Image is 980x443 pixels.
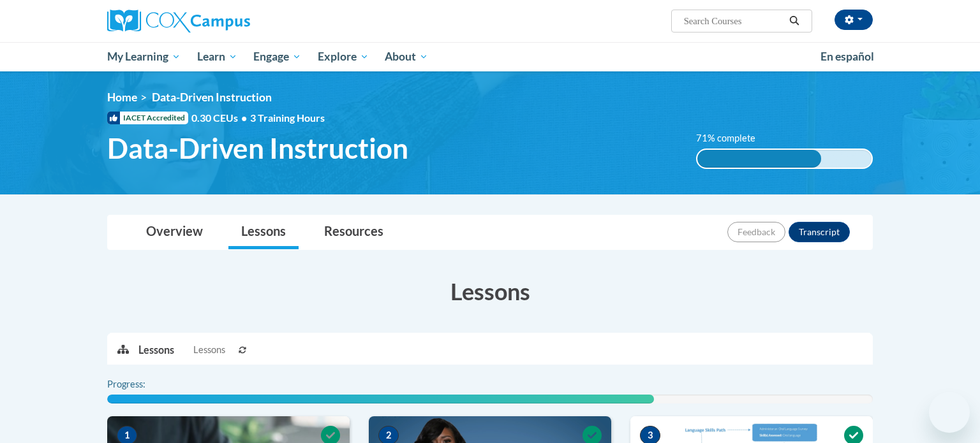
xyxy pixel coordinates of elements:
a: Overview [133,215,216,249]
span: 0.30 CEUs [191,111,250,125]
span: 3 Training Hours [250,112,325,124]
a: Home [107,91,137,104]
span: About [385,49,428,64]
a: Explore [309,42,377,71]
p: Lessons [138,343,174,357]
a: En español [812,43,882,70]
span: Lessons [193,343,225,357]
input: Search Courses [683,13,785,29]
span: Data-Driven Instruction [152,91,272,104]
a: Lessons [228,215,299,249]
a: Resources [311,215,396,249]
a: Cox Campus [107,10,350,33]
iframe: Button to launch messaging window [929,392,970,433]
a: Learn [189,42,246,71]
label: 71% complete [696,131,769,145]
a: Engage [245,42,309,71]
button: Account Settings [835,10,873,30]
button: Feedback [727,222,785,242]
label: Progress: [107,377,181,391]
span: Engage [253,49,301,64]
img: Cox Campus [107,10,250,33]
a: About [377,42,437,71]
span: Explore [318,49,369,64]
span: • [241,112,247,124]
a: My Learning [99,42,189,71]
span: IACET Accredited [107,112,188,124]
div: Main menu [88,42,892,71]
div: 71% complete [697,150,821,168]
span: En español [820,50,874,63]
button: Search [785,13,804,29]
span: Data-Driven Instruction [107,131,408,165]
button: Transcript [789,222,850,242]
span: Learn [197,49,237,64]
h3: Lessons [107,275,873,307]
span: My Learning [107,49,181,64]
